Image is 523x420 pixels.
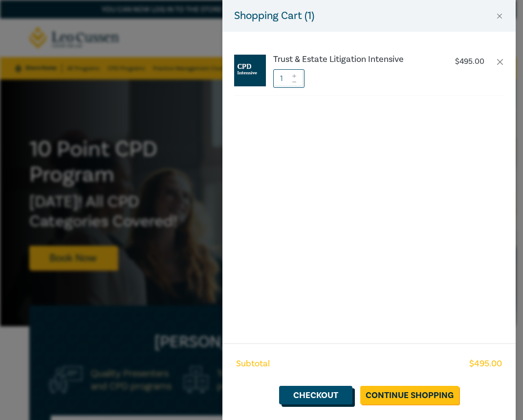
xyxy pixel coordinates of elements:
span: Subtotal [236,358,270,370]
h5: Shopping Cart ( 1 ) [234,8,314,24]
span: $ 495.00 [469,358,502,370]
p: $ 495.00 [455,57,484,66]
a: Checkout [279,386,352,404]
a: Continue Shopping [360,386,459,404]
img: CPD%20Intensive.jpg [234,55,266,86]
a: Trust & Estate Litigation Intensive [273,55,436,64]
input: 1 [273,69,305,88]
button: Close [495,12,504,20]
